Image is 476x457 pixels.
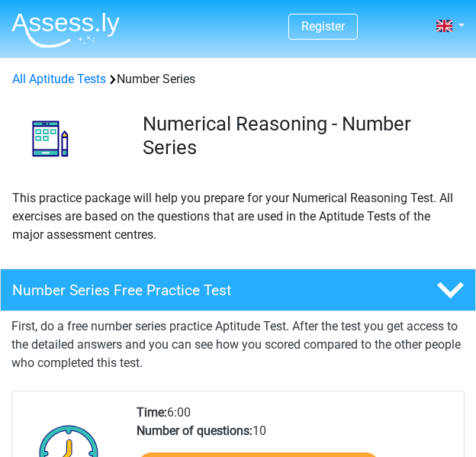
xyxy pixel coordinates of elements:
[12,282,384,299] h4: Number Series Free Practice Test
[137,423,252,438] b: Number of questions:
[12,189,464,244] p: This practice package will help you prepare for your Numerical Reasoning Test. All exercises are ...
[12,101,88,177] img: number series
[301,19,345,34] a: Register
[11,12,120,48] img: Assessly
[143,112,452,159] h3: Numerical Reasoning - Number Series
[12,72,106,86] a: All Aptitude Tests
[11,269,465,311] a: Number Series Free Practice Test
[137,405,167,420] b: Time:
[11,317,465,372] p: First, do a free number series practice Aptitude Test. After the test you get access to the detai...
[6,70,470,89] div: Number Series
